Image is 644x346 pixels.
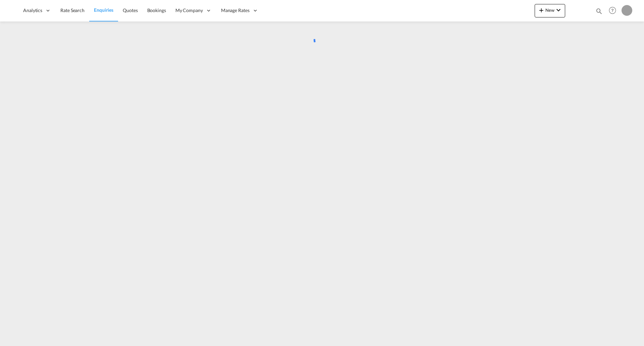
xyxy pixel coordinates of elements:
[23,7,42,14] span: Analytics
[175,7,203,14] span: My Company
[554,6,562,14] md-icon: icon-chevron-down
[595,7,603,17] div: icon-magnify
[537,7,562,13] span: New
[607,5,622,17] div: Help
[535,4,565,17] button: icon-plus 400-fgNewicon-chevron-down
[595,7,603,15] md-icon: icon-magnify
[60,7,85,13] span: Rate Search
[94,7,113,13] span: Enquiries
[147,7,166,13] span: Bookings
[221,7,250,14] span: Manage Rates
[537,6,545,14] md-icon: icon-plus 400-fg
[607,5,618,16] span: Help
[123,7,138,13] span: Quotes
